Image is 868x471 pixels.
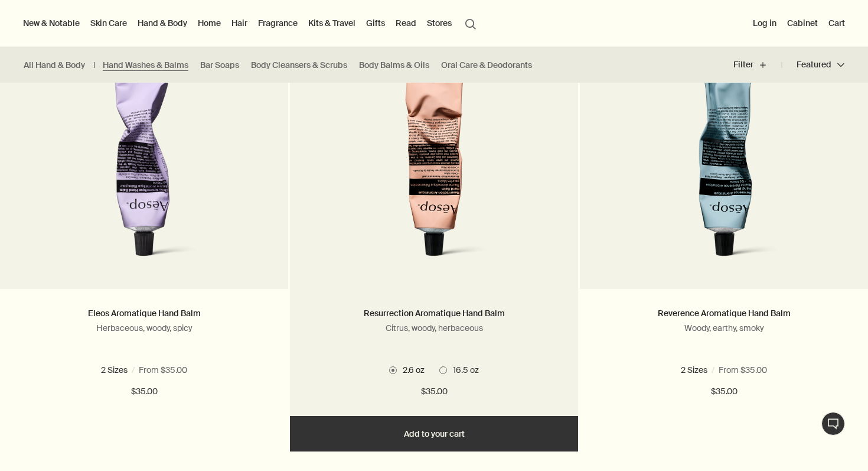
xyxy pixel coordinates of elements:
[131,385,158,399] span: $35.00
[421,385,448,399] span: $35.00
[229,15,250,31] a: Hair
[18,323,270,333] p: Herbaceous, woody, spicy
[447,365,479,375] span: 16.5 oz
[24,60,85,71] a: All Hand & Body
[750,15,779,31] button: Log in
[290,53,578,289] a: Resurrection Aromatique Hand Balm in aluminium tube
[821,412,845,436] button: Live Assistance
[658,308,791,319] a: Reverence Aromatique Hand Balm
[88,308,201,319] a: Eleos Aromatique Hand Balm
[195,15,223,31] a: Home
[342,53,526,271] img: Resurrection Aromatique Hand Balm in aluminium tube
[135,15,190,31] a: Hand & Body
[107,365,135,375] span: 2.4 oz
[364,308,505,319] a: Resurrection Aromatique Hand Balm
[397,365,425,375] span: 2.6 oz
[306,15,358,31] a: Kits & Travel
[687,365,715,375] span: 2.4 oz
[359,60,429,71] a: Body Balms & Oils
[21,15,82,31] button: New & Notable
[88,15,129,31] a: Skin Care
[711,385,738,399] span: $35.00
[782,51,844,79] button: Featured
[785,15,820,31] a: Cabinet
[580,53,868,289] a: Reverence Aromatique Hand Balm in aluminium tube
[460,12,481,34] button: Open search
[251,60,347,71] a: Body Cleansers & Scrubs
[200,60,239,71] a: Bar Soaps
[441,60,532,71] a: Oral Care & Deodorants
[598,323,850,333] p: Woody, earthy, smoky
[364,15,387,31] a: Gifts
[393,15,419,31] a: Read
[103,60,188,71] a: Hand Washes & Balms
[425,15,454,31] button: Stores
[308,323,560,333] p: Citrus, woody, herbaceous
[158,365,190,375] span: 16.5 oz
[632,53,816,271] img: Reverence Aromatique Hand Balm in aluminium tube
[738,365,769,375] span: 16.5 oz
[290,416,578,451] button: Add to your cart - $35.00
[256,15,300,31] a: Fragrance
[826,15,847,31] button: Cart
[733,51,782,79] button: Filter
[52,53,236,271] img: Eleos Aromatique Hand Balm in a purple aluminium tube.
